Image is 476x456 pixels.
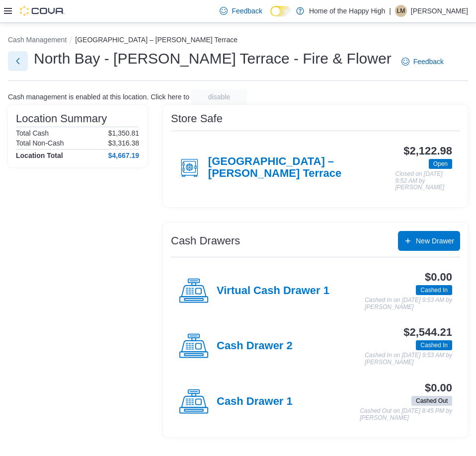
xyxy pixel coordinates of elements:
h4: Location Total [16,152,63,159]
button: Next [8,51,28,71]
h4: Cash Drawer 2 [217,340,293,353]
p: Cash management is enabled at this location. Click here to [8,93,189,101]
p: $3,316.38 [108,139,139,147]
h4: [GEOGRAPHIC_DATA] – [PERSON_NAME] Terrace [208,155,396,180]
h4: Cash Drawer 1 [217,395,293,408]
h1: North Bay - [PERSON_NAME] Terrace - Fire & Flower [34,49,392,69]
span: Cashed In [416,340,452,350]
p: Home of the Happy High [309,5,385,17]
span: LM [397,5,405,17]
div: Logan McLaughlin [395,5,407,17]
p: Cashed In on [DATE] 9:53 AM by [PERSON_NAME] [365,352,452,366]
p: Cashed In on [DATE] 9:53 AM by [PERSON_NAME] [365,297,452,310]
span: Open [429,159,452,169]
h3: $0.00 [425,271,452,283]
span: Dark Mode [270,16,271,17]
button: [GEOGRAPHIC_DATA] – [PERSON_NAME] Terrace [75,36,238,44]
p: | [389,5,391,17]
span: Cashed Out [411,396,452,406]
h3: $0.00 [425,382,452,394]
nav: An example of EuiBreadcrumbs [8,35,468,47]
span: New Drawer [416,236,454,246]
span: disable [208,92,230,102]
span: Open [433,159,448,168]
a: Feedback [216,1,266,21]
img: Cova [20,6,65,16]
button: New Drawer [398,231,460,251]
h6: Total Cash [16,129,49,137]
h3: Cash Drawers [171,235,240,247]
h4: Virtual Cash Drawer 1 [217,285,329,298]
span: Feedback [232,6,262,16]
p: Closed on [DATE] 9:52 AM by [PERSON_NAME] [395,171,452,191]
a: Feedback [397,52,448,72]
input: Dark Mode [270,6,291,16]
span: Cashed Out [416,396,448,405]
h4: $4,667.19 [108,152,139,159]
h3: $2,122.98 [403,145,452,157]
span: Cashed In [420,341,448,350]
p: $1,350.81 [108,129,139,137]
p: [PERSON_NAME] [411,5,468,17]
p: Cashed Out on [DATE] 8:45 PM by [PERSON_NAME] [360,408,452,421]
h3: Location Summary [16,113,107,125]
span: Feedback [413,57,444,67]
h3: Store Safe [171,113,223,125]
button: disable [191,89,247,105]
span: Cashed In [420,286,448,295]
h6: Total Non-Cash [16,139,64,147]
h3: $2,544.21 [403,326,452,338]
span: Cashed In [416,285,452,295]
button: Cash Management [8,36,67,44]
